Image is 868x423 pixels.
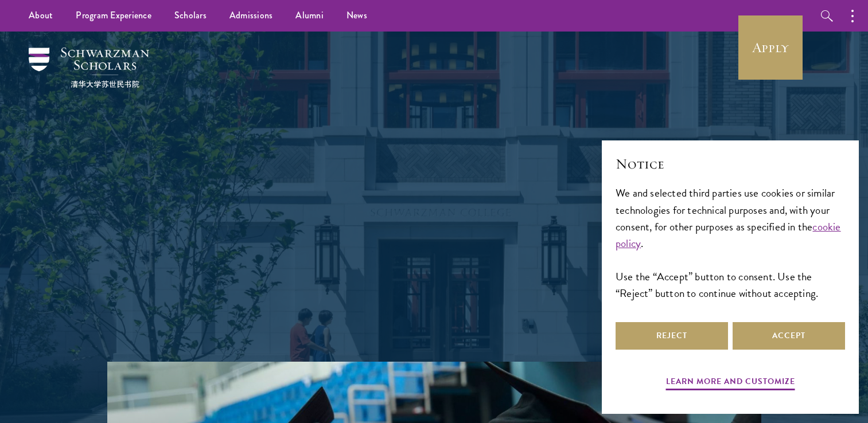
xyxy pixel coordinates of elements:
h2: Notice [616,154,845,174]
button: Reject [616,322,728,350]
button: Learn more and customize [666,374,795,392]
a: cookie policy [616,218,841,252]
a: Apply [738,15,803,80]
div: We and selected third parties use cookies or similar technologies for technical purposes and, wit... [616,185,845,301]
button: Accept [733,322,845,350]
img: Schwarzman Scholars [29,48,149,88]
